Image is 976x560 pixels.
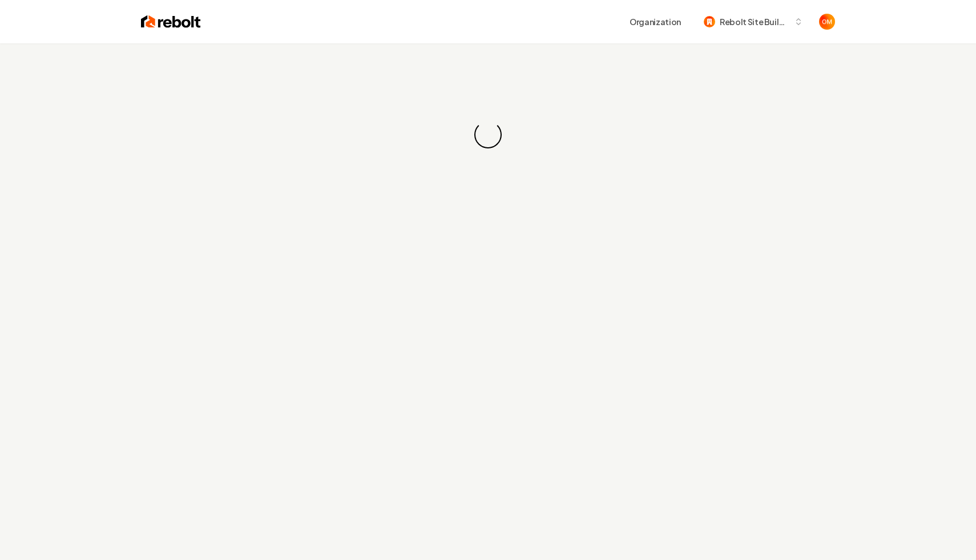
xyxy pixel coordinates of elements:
[819,14,835,30] button: Open user button
[623,11,688,32] button: Organization
[704,16,715,27] img: Rebolt Site Builder
[141,14,201,30] img: Rebolt Logo
[819,14,835,30] img: Omar Molai
[720,16,789,28] span: Rebolt Site Builder
[473,120,503,150] div: Loading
